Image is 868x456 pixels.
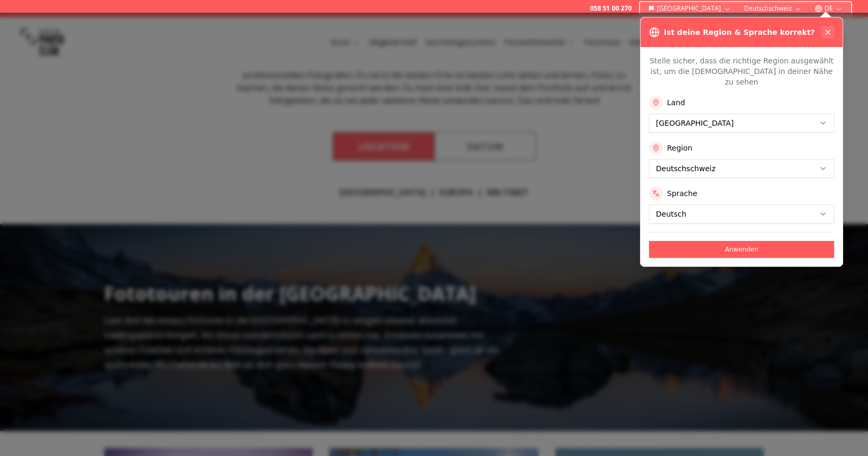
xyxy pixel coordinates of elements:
label: Land [667,97,685,108]
button: DE [810,2,847,15]
h3: Ist deine Region & Sprache korrekt? [664,27,815,38]
button: Deutschschweiz [740,2,806,15]
a: 058 51 00 270 [590,4,632,13]
button: Anwenden [649,241,834,258]
label: Sprache [667,188,697,199]
button: [GEOGRAPHIC_DATA] [644,2,736,15]
label: Region [667,143,692,153]
p: Stelle sicher, dass die richtige Region ausgewählt ist, um die [DEMOGRAPHIC_DATA] in deiner Nähe ... [649,55,834,87]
